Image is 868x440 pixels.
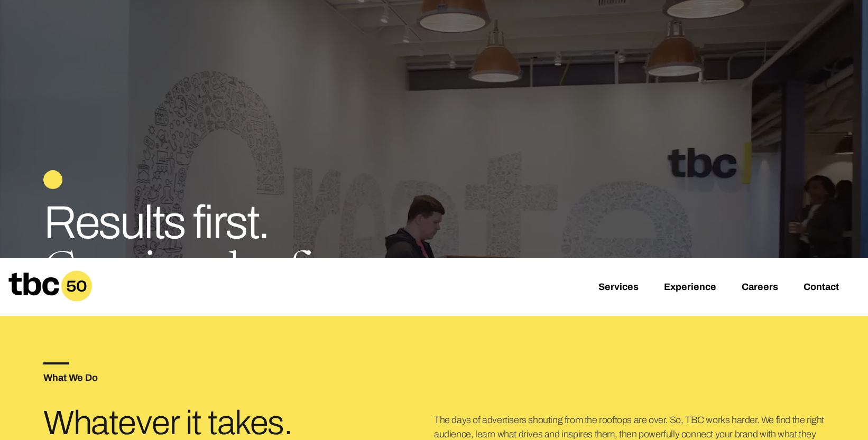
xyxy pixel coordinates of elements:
h5: What We Do [43,373,434,382]
a: Contact [804,282,839,294]
h3: Whatever it takes. [43,408,304,438]
span: Results first. [43,198,269,248]
a: Experience [664,282,716,294]
span: Creative also first. [43,250,365,297]
a: Home [8,294,92,305]
a: Careers [742,282,778,294]
a: Services [598,282,639,294]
